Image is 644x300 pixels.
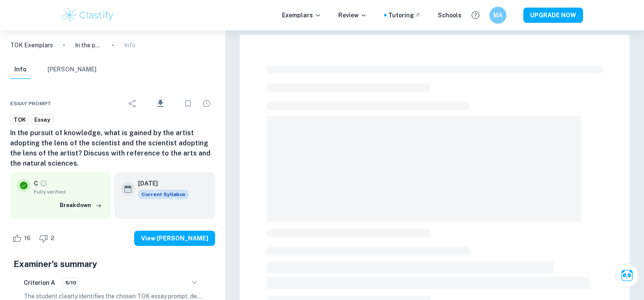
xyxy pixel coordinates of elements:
[388,11,421,20] a: Tutoring
[138,190,189,199] div: This exemplar is based on the current syllabus. Feel free to refer to it for inspiration/ideas wh...
[338,11,367,20] p: Review
[138,179,182,188] h6: [DATE]
[489,7,506,24] button: MA
[493,11,503,20] h6: MA
[14,258,212,270] h5: Examiner's summary
[124,95,141,112] div: Share
[615,264,639,287] button: Ask Clai
[75,41,102,50] p: In the pursuit of knowledge, what is gained by the artist adopting the lens of the scientist and ...
[10,60,30,79] button: Info
[58,199,104,212] button: Breakdown
[19,234,35,243] span: 16
[282,11,321,20] p: Exemplars
[138,190,189,199] span: Current Syllabus
[62,279,79,286] span: 5/10
[10,41,53,50] a: TOK Exemplars
[34,179,38,188] p: C
[11,116,29,124] span: TOK
[24,278,55,287] h6: Criterion A
[10,128,215,169] h6: In the pursuit of knowledge, what is gained by the artist adopting the lens of the scientist and ...
[134,231,215,246] button: View [PERSON_NAME]
[47,60,97,79] button: [PERSON_NAME]
[31,116,53,124] span: Essay
[143,93,178,115] div: Download
[40,180,47,187] a: Grade fully verified
[468,8,483,22] button: Help and Feedback
[61,7,115,24] img: Clastify logo
[124,41,135,50] p: Info
[10,100,51,107] span: Essay prompt
[10,232,35,245] div: Like
[37,232,59,245] div: Dislike
[46,234,59,243] span: 2
[438,11,462,20] a: Schools
[34,188,104,196] span: Fully verified
[523,8,583,23] button: UPGRADE NOW
[198,95,215,112] div: Report issue
[180,95,196,112] div: Bookmark
[31,115,53,125] a: Essay
[10,115,29,125] a: TOK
